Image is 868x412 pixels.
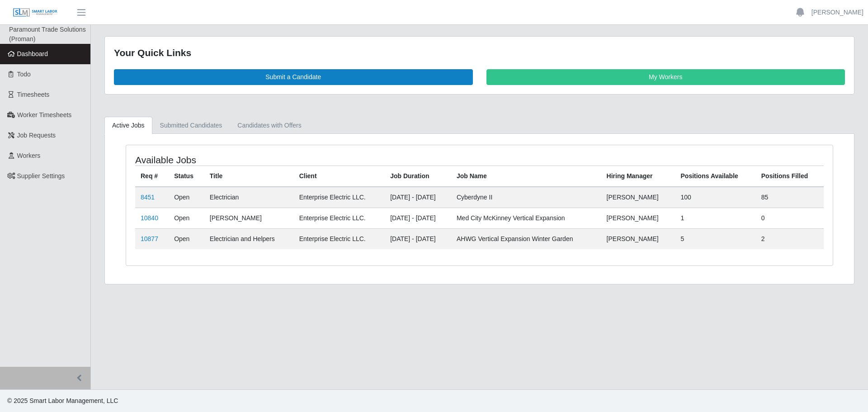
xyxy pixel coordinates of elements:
[675,166,756,187] th: Positions Available
[169,166,204,187] th: Status
[17,132,56,139] span: Job Requests
[385,228,451,249] td: [DATE] - [DATE]
[114,69,473,85] a: Submit a Candidate
[451,228,601,249] td: AHWG Vertical Expansion Winter Garden
[169,208,204,228] td: Open
[451,166,601,187] th: Job Name
[135,154,414,166] h4: Available Jobs
[17,172,65,180] span: Supplier Settings
[17,91,50,98] span: Timesheets
[204,228,294,249] td: Electrician and Helpers
[451,208,601,228] td: Med City McKinney Vertical Expansion
[756,166,824,187] th: Positions Filled
[675,187,756,208] td: 100
[756,228,824,249] td: 2
[141,194,155,201] a: 8451
[169,187,204,208] td: Open
[104,117,152,134] a: Active Jobs
[756,187,824,208] td: 85
[601,228,675,249] td: [PERSON_NAME]
[385,187,451,208] td: [DATE] - [DATE]
[141,235,158,242] a: 10877
[204,208,294,228] td: [PERSON_NAME]
[756,208,824,228] td: 0
[601,208,675,228] td: [PERSON_NAME]
[601,166,675,187] th: Hiring Manager
[601,187,675,208] td: [PERSON_NAME]
[13,8,58,18] img: SLM Logo
[204,166,294,187] th: Title
[486,69,845,85] a: My Workers
[152,117,230,134] a: Submitted Candidates
[675,208,756,228] td: 1
[385,166,451,187] th: Job Duration
[17,71,31,78] span: Todo
[294,208,385,228] td: Enterprise Electric LLC.
[9,26,86,43] span: Paramount Trade Solutions (Proman)
[204,187,294,208] td: Electrician
[7,397,118,404] span: © 2025 Smart Labor Management, LLC
[294,228,385,249] td: Enterprise Electric LLC.
[17,111,71,118] span: Worker Timesheets
[141,214,158,222] a: 10840
[811,8,863,17] a: [PERSON_NAME]
[675,228,756,249] td: 5
[17,152,41,159] span: Workers
[17,50,48,57] span: Dashboard
[169,228,204,249] td: Open
[230,117,309,134] a: Candidates with Offers
[451,187,601,208] td: Cyberdyne II
[135,166,169,187] th: Req #
[294,166,385,187] th: Client
[114,46,845,60] div: Your Quick Links
[385,208,451,228] td: [DATE] - [DATE]
[294,187,385,208] td: Enterprise Electric LLC.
